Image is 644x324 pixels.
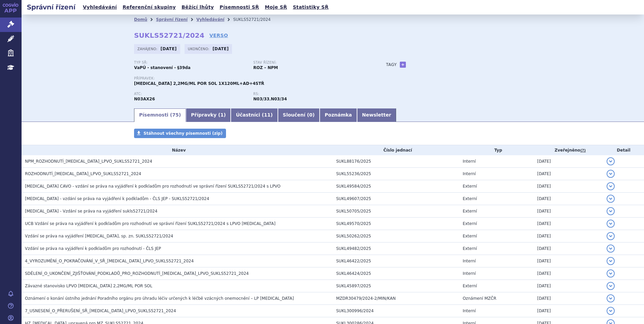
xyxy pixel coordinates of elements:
[25,209,157,214] span: FINTEPLA - Vzdání se práva na vyjádření sukls52721/2024
[607,195,615,203] button: detail
[333,193,459,205] td: SUKL49607/2025
[143,131,223,136] span: Stáhnout všechny písemnosti (zip)
[333,230,459,242] td: SUKL50262/2025
[534,218,603,230] td: [DATE]
[607,269,615,278] button: detail
[134,76,373,80] p: Přípravek:
[607,220,615,228] button: detail
[25,309,176,313] span: 7_USNESENÍ_O_PŘERUŠENÍ_SŘ_FINTEPLA_LPVO_SUKLS52721_2024
[607,257,615,265] button: detail
[22,145,333,155] th: Název
[534,305,603,317] td: [DATE]
[291,3,330,12] a: Statistiky SŘ
[25,221,276,226] span: UCB Vzdání se práva na vyjádření k podkladům pro rozhodnutí ve správní řízení SUKLS52721/2024 s L...
[25,184,281,189] span: FINTEPLA CAVO - vzdání se práva na vyjádření k podkladům pro rozhodnutí ve správní řízení SUKLS52...
[386,61,397,69] h3: Tagy
[263,3,289,12] a: Moje SŘ
[233,14,279,25] li: SUKLS52721/2024
[333,305,459,317] td: SUKL300996/2024
[333,218,459,230] td: SUKL49570/2025
[213,46,229,51] strong: [DATE]
[534,193,603,205] td: [DATE]
[607,207,615,215] button: detail
[534,242,603,255] td: [DATE]
[607,157,615,165] button: detail
[463,196,477,201] span: Externí
[81,3,119,12] a: Vyhledávání
[534,168,603,180] td: [DATE]
[218,3,261,12] a: Písemnosti SŘ
[333,155,459,168] td: SUKL88176/2025
[137,46,159,52] span: Zahájeno:
[134,65,191,70] strong: VaPÚ - stanovení - §39da
[357,108,396,122] a: Newsletter
[253,61,366,65] p: Stav řízení:
[253,97,269,101] strong: fenfluramin
[264,112,270,118] span: 11
[25,246,161,251] span: Vzdání se práva na vyjádření k podkladům pro rozhodnutí - ČLS JEP
[180,3,216,12] a: Běžící lhůty
[534,230,603,242] td: [DATE]
[25,159,152,164] span: NPM_ROZHODNUTÍ_FINTEPLA_LPVO_SUKLS52721_2024
[463,284,477,288] span: Externí
[333,242,459,255] td: SUKL49482/2025
[121,3,178,12] a: Referenční skupiny
[220,112,224,118] span: 1
[333,255,459,267] td: SUKL46422/2025
[607,170,615,178] button: detail
[134,31,204,39] strong: SUKLS52721/2024
[186,108,231,122] a: Přípravky (1)
[25,234,173,238] span: Vzdání se práva na vyjádření FINTEPLA, sp. zn. SUKLS52721/2024
[607,182,615,190] button: detail
[25,296,294,301] span: Oznámení o konání ústního jednání Poradního orgánu pro úhradu léčiv určených k léčbě vzácných one...
[534,145,603,155] th: Zveřejněno
[25,196,209,201] span: Fintepla - vzdání se práva na vyjádření k podkladům - ČLS JEP - SUKLS52721/2024
[309,112,313,118] span: 0
[400,62,406,68] a: +
[161,46,177,51] strong: [DATE]
[333,267,459,280] td: SUKL46424/2025
[333,168,459,180] td: SUKL55236/2025
[156,17,188,22] a: Správní řízení
[463,209,477,214] span: Externí
[463,171,476,176] span: Interní
[463,234,477,238] span: Externí
[534,280,603,292] td: [DATE]
[463,259,476,263] span: Interní
[253,92,366,96] p: RS:
[25,271,249,276] span: SDĚLENÍ_O_UKONČENÍ_ZJIŠŤOVÁNÍ_PODKLADŮ_PRO_ROZHODNUTÍ_FINTEPLA_LPVO_SUKLS52721_2024
[534,292,603,305] td: [DATE]
[534,205,603,218] td: [DATE]
[580,148,586,153] abbr: (?)
[459,145,534,155] th: Typ
[607,232,615,240] button: detail
[463,296,496,301] span: Oznámení MZČR
[333,205,459,218] td: SUKL50705/2025
[25,171,141,176] span: ROZHODNUTÍ_FINTEPLA_LPVO_SUKLS52721_2024
[333,145,459,155] th: Číslo jednací
[463,159,476,164] span: Interní
[463,271,476,276] span: Interní
[134,61,247,65] p: Typ SŘ:
[134,108,186,122] a: Písemnosti (75)
[463,309,476,313] span: Interní
[134,92,247,96] p: ATC:
[333,292,459,305] td: MZDR30479/2024-2/MIN/KAN
[134,97,155,101] strong: FENFLURAMIN
[22,2,81,12] h2: Správní řízení
[172,112,179,118] span: 75
[253,92,373,102] div: ,
[25,259,194,263] span: 4_VYROZUMĚNÍ_O_POKRAČOVÁNÍ_V_SŘ_FINTEPLA_LPVO_SUKLS52721_2024
[603,145,644,155] th: Detail
[534,267,603,280] td: [DATE]
[463,184,477,189] span: Externí
[607,245,615,253] button: detail
[134,129,226,138] a: Stáhnout všechny písemnosti (zip)
[463,221,477,226] span: Externí
[534,155,603,168] td: [DATE]
[188,46,211,52] span: Ukončeno:
[210,32,228,39] a: VERSO
[134,81,264,86] span: [MEDICAL_DATA] 2,2MG/ML POR SOL 1X120ML+AD+4STŘ
[333,180,459,193] td: SUKL49584/2025
[534,180,603,193] td: [DATE]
